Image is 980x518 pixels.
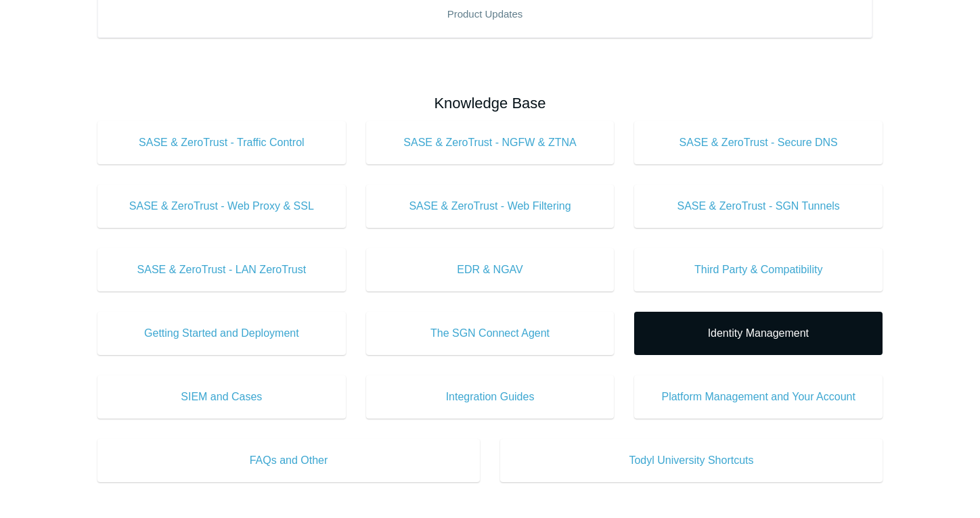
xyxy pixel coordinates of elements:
[366,312,615,355] a: The SGN Connect Agent
[97,92,883,114] h2: Knowledge Base
[118,198,326,214] span: SASE & ZeroTrust - Web Proxy & SSL
[97,375,346,419] a: SIEM and Cases
[386,389,594,405] span: Integration Guides
[118,135,326,151] span: SASE & ZeroTrust - Traffic Control
[634,185,883,228] a: SASE & ZeroTrust - SGN Tunnels
[634,375,883,419] a: Platform Management and Your Account
[366,248,615,291] a: EDR & NGAV
[654,262,862,278] span: Third Party & Compatibility
[97,248,346,291] a: SASE & ZeroTrust - LAN ZeroTrust
[500,439,883,482] a: Todyl University Shortcuts
[654,325,862,342] span: Identity Management
[97,439,480,482] a: FAQs and Other
[654,135,862,151] span: SASE & ZeroTrust - Secure DNS
[634,121,883,164] a: SASE & ZeroTrust - Secure DNS
[118,262,326,278] span: SASE & ZeroTrust - LAN ZeroTrust
[97,185,346,228] a: SASE & ZeroTrust - Web Proxy & SSL
[386,262,594,278] span: EDR & NGAV
[366,185,615,228] a: SASE & ZeroTrust - Web Filtering
[520,452,862,469] span: Todyl University Shortcuts
[386,198,594,214] span: SASE & ZeroTrust - Web Filtering
[654,198,862,214] span: SASE & ZeroTrust - SGN Tunnels
[118,325,326,342] span: Getting Started and Deployment
[97,312,346,355] a: Getting Started and Deployment
[634,312,883,355] a: Identity Management
[654,389,862,405] span: Platform Management and Your Account
[118,389,326,405] span: SIEM and Cases
[366,375,615,419] a: Integration Guides
[118,452,460,469] span: FAQs and Other
[634,248,883,291] a: Third Party & Compatibility
[97,121,346,164] a: SASE & ZeroTrust - Traffic Control
[386,135,594,151] span: SASE & ZeroTrust - NGFW & ZTNA
[366,121,615,164] a: SASE & ZeroTrust - NGFW & ZTNA
[386,325,594,342] span: The SGN Connect Agent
